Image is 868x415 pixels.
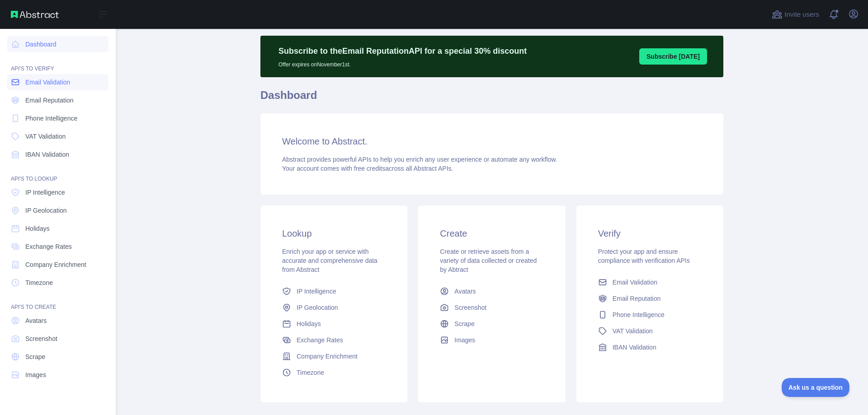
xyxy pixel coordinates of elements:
span: VAT Validation [613,326,653,336]
h1: Dashboard [260,88,723,110]
a: IP Intelligence [278,283,389,299]
span: Email Validation [613,278,657,287]
span: Images [454,336,475,345]
span: IBAN Validation [25,150,69,159]
span: Exchange Rates [25,242,72,251]
h3: Verify [598,227,702,240]
span: Invite users [784,9,819,20]
span: Timezone [25,278,53,287]
a: IBAN Validation [7,146,108,163]
h3: Create [440,227,543,240]
a: Holidays [278,316,389,332]
a: Scrape [436,316,547,332]
a: Screenshot [436,299,547,316]
a: Phone Intelligence [7,110,108,126]
a: Email Validation [7,74,108,90]
span: Email Validation [25,78,70,87]
h3: Welcome to Abstract. [282,135,702,148]
span: Avatars [454,287,476,296]
a: Avatars [436,283,547,299]
span: IP Geolocation [25,206,67,215]
span: Phone Intelligence [613,310,665,319]
div: API'S TO CREATE [7,293,108,311]
span: IP Geolocation [297,303,338,312]
span: Holidays [297,319,321,328]
a: Company Enrichment [7,256,108,273]
span: Company Enrichment [297,352,358,361]
a: Exchange Rates [7,238,108,255]
a: Company Enrichment [278,348,389,364]
a: Email Validation [594,274,705,290]
a: Avatars [7,312,108,329]
img: Abstract API [11,11,59,18]
span: IP Intelligence [297,287,336,296]
span: Exchange Rates [297,336,343,345]
a: Email Reputation [7,92,108,108]
span: Scrape [454,319,474,328]
button: Invite users [770,7,821,22]
span: Phone Intelligence [25,114,77,123]
a: Images [7,367,108,383]
span: Avatars [25,316,47,325]
a: VAT Validation [594,323,705,339]
a: Holidays [7,220,108,237]
a: Exchange Rates [278,332,389,348]
a: VAT Validation [7,128,108,145]
a: Timezone [7,275,108,291]
a: Phone Intelligence [594,307,705,323]
span: Protect your app and ensure compliance with verification APIs [598,248,690,264]
span: Company Enrichment [25,260,86,269]
span: Images [25,370,46,379]
span: Abstract provides powerful APIs to help you enrich any user experience or automate any workflow. [282,156,557,163]
p: Subscribe to the Email Reputation API for a special 30 % discount [278,45,527,57]
div: API'S TO VERIFY [7,54,108,72]
span: Email Reputation [25,96,74,105]
a: IBAN Validation [594,339,705,355]
div: API'S TO LOOKUP [7,164,108,182]
a: IP Geolocation [7,202,108,219]
a: Dashboard [7,36,108,52]
span: Create or retrieve assets from a variety of data collected or created by Abtract [440,248,537,273]
span: Your account comes with across all Abstract APIs. [282,165,453,172]
span: Screenshot [454,303,486,312]
a: Scrape [7,349,108,365]
span: Holidays [25,224,50,233]
h3: Lookup [282,227,386,240]
span: Scrape [25,352,45,361]
a: Screenshot [7,331,108,347]
span: IP Intelligence [25,188,65,197]
a: Timezone [278,364,389,381]
span: Screenshot [25,334,57,343]
span: Enrich your app or service with accurate and comprehensive data from Abstract [282,248,377,273]
a: IP Geolocation [278,299,389,316]
span: Timezone [297,368,324,377]
span: Email Reputation [613,294,661,303]
span: IBAN Validation [613,343,656,352]
p: Offer expires on November 1st. [278,57,527,68]
span: free credits [354,165,385,172]
button: Subscribe [DATE] [639,48,707,65]
a: Images [436,332,547,348]
a: Email Reputation [594,290,705,307]
a: IP Intelligence [7,184,108,201]
span: VAT Validation [25,132,66,141]
iframe: Toggle Customer Support [782,378,850,397]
